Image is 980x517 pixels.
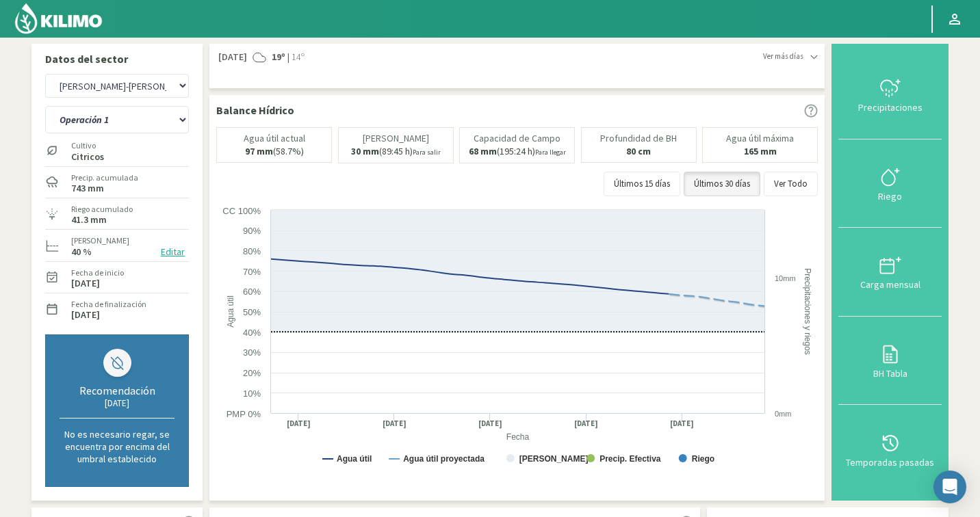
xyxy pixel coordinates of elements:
text: Precipitaciones y riegos [803,268,812,355]
p: Balance Hídrico [216,102,294,118]
div: Precipitaciones [842,103,938,112]
p: No es necesario regar, se encuentra por encima del umbral establecido [60,428,175,465]
strong: 19º [272,51,285,63]
span: Ver más días [763,51,803,62]
button: Últimos 15 días [604,172,680,196]
b: 97 mm [245,145,273,157]
label: 743 mm [71,184,104,193]
button: Precipitaciones [838,51,942,140]
text: [DATE] [287,419,311,429]
div: Recomendación [60,384,175,397]
div: BH Tabla [842,369,938,378]
span: [DATE] [216,51,247,64]
p: Capacidad de Campo [474,133,560,144]
text: 10% [243,388,261,399]
label: [PERSON_NAME] [71,235,129,247]
b: 68 mm [469,145,497,157]
p: (195:24 h) [469,146,566,157]
text: [DATE] [383,419,407,429]
p: (58.7%) [245,146,304,157]
text: Agua útil proyectada [403,454,485,464]
label: Citricos [71,153,104,161]
button: BH Tabla [838,317,942,406]
text: Riego [692,454,714,464]
small: Para llegar [535,148,566,157]
text: 0mm [775,410,791,418]
text: 80% [243,246,261,256]
text: 30% [243,347,261,358]
text: [DATE] [670,419,694,429]
label: [DATE] [71,310,100,319]
p: Datos del sector [45,51,189,67]
text: 60% [243,287,261,297]
div: Carga mensual [842,280,938,289]
text: Precip. Efectiva [599,454,661,464]
text: 40% [243,328,261,338]
label: [DATE] [71,279,100,288]
p: Agua útil actual [244,133,305,144]
p: Profundidad de BH [600,133,677,144]
b: 80 cm [626,145,651,157]
span: 14º [289,51,305,64]
label: 40 % [71,248,92,256]
text: 10mm [775,274,796,282]
p: [PERSON_NAME] [363,133,429,144]
label: 41.3 mm [71,215,107,224]
label: Fecha de inicio [71,267,124,279]
label: Cultivo [71,140,104,152]
text: [DATE] [574,419,598,429]
div: [DATE] [60,397,175,409]
text: 50% [243,307,261,317]
b: 165 mm [744,145,777,157]
div: Temporadas pasadas [842,458,938,467]
text: PMP 0% [227,409,261,419]
p: Agua útil máxima [726,133,794,144]
button: Temporadas pasadas [838,405,942,494]
b: 30 mm [351,145,379,157]
button: Últimos 30 días [684,172,760,196]
text: Agua útil [226,295,235,328]
text: Agua útil [337,454,372,464]
label: Riego acumulado [71,203,133,215]
img: Kilimo [14,2,103,35]
text: 20% [243,368,261,378]
div: Open Intercom Messenger [933,470,966,503]
label: Precip. acumulada [71,172,138,184]
label: Fecha de finalización [71,298,146,310]
text: [PERSON_NAME] [519,454,589,464]
text: CC 100% [222,206,261,216]
text: [DATE] [478,419,502,429]
text: 70% [243,267,261,277]
button: Ver Todo [764,172,818,196]
small: Para salir [413,148,441,157]
text: 90% [243,226,261,236]
div: Riego [842,191,938,201]
text: Fecha [506,432,530,442]
button: Riego [838,140,942,228]
button: Carga mensual [838,228,942,317]
p: (89:45 h) [351,146,441,157]
button: Editar [157,244,189,260]
span: | [287,51,289,64]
